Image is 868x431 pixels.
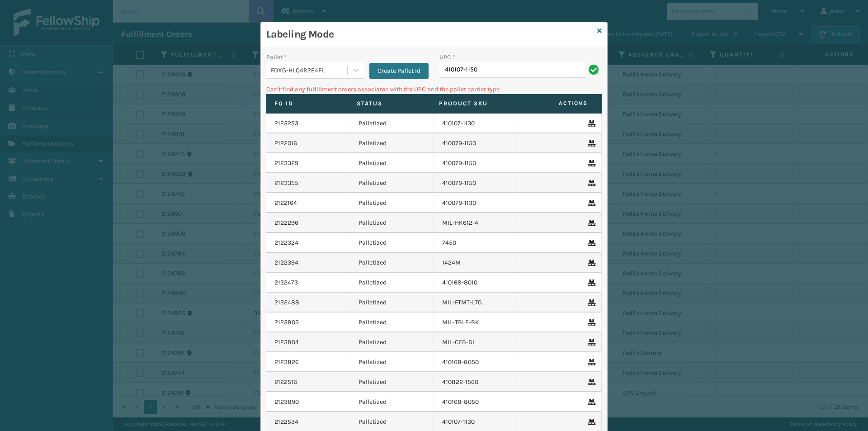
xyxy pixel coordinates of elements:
i: Remove From Pallet [588,200,593,206]
a: 2123826 [274,358,299,367]
td: 410079-1150 [434,173,518,193]
label: UPC [439,52,455,62]
td: Palletized [350,372,434,392]
i: Remove From Pallet [588,339,593,346]
label: Product SKU [439,99,505,108]
i: Remove From Pallet [588,180,593,186]
i: Remove From Pallet [588,299,593,306]
i: Remove From Pallet [588,399,593,405]
a: 2122164 [274,199,297,208]
td: 410079-1150 [434,153,518,173]
td: Palletized [350,153,434,173]
td: 410079-1130 [434,193,518,213]
i: Remove From Pallet [588,260,593,266]
td: Palletized [350,233,434,253]
span: Actions [516,96,593,111]
div: FDXG-HLQ4R2E4FL [271,66,348,75]
a: 2123804 [274,338,299,347]
i: Remove From Pallet [588,140,593,147]
a: 2122394 [274,258,298,267]
td: Palletized [350,352,434,372]
td: MIL-CFB-DL [434,332,518,352]
td: MIL-HK612-4 [434,213,518,233]
a: 2123329 [274,159,298,168]
td: Palletized [350,332,434,352]
label: Fo Id [274,99,340,108]
td: 7450 [434,233,518,253]
a: 2123253 [274,119,298,128]
h3: Labeling Mode [266,28,594,41]
td: Palletized [350,273,434,293]
i: Remove From Pallet [588,279,593,286]
i: Remove From Pallet [588,379,593,385]
td: 410079-1150 [434,133,518,153]
td: 410107-1130 [434,114,518,133]
a: 2122534 [274,417,298,426]
td: Palletized [350,293,434,313]
a: 2122016 [274,139,297,148]
label: Pallet [266,52,287,62]
td: Palletized [350,173,434,193]
button: Create Pallet Id [369,63,429,79]
i: Remove From Pallet [588,120,593,127]
i: Remove From Pallet [588,220,593,226]
td: 410822-1560 [434,372,518,392]
td: 410168-8050 [434,352,518,372]
a: 2122516 [274,378,297,387]
td: MIL-FTMT-LTG [434,293,518,313]
a: 2123355 [274,179,298,188]
i: Remove From Pallet [588,240,593,246]
td: Palletized [350,213,434,233]
a: 2123890 [274,398,299,407]
a: 2122324 [274,238,298,247]
td: Palletized [350,193,434,213]
a: 2122296 [274,218,298,227]
i: Remove From Pallet [588,319,593,326]
td: Palletized [350,392,434,412]
p: Can't find any fulfillment orders associated with the UPC and the pallet carrier type. [266,85,602,94]
td: Palletized [350,253,434,273]
td: MIL-TBLE-BK [434,313,518,332]
td: Palletized [350,313,434,332]
label: Status [357,99,422,108]
td: Palletized [350,114,434,133]
i: Remove From Pallet [588,160,593,166]
a: 2122473 [274,278,298,287]
td: Palletized [350,133,434,153]
a: 2123803 [274,318,299,327]
td: 1424M [434,253,518,273]
i: Remove From Pallet [588,359,593,365]
i: Remove From Pallet [588,419,593,425]
td: 410168-8010 [434,273,518,293]
td: 410168-8050 [434,392,518,412]
a: 2122488 [274,298,299,307]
